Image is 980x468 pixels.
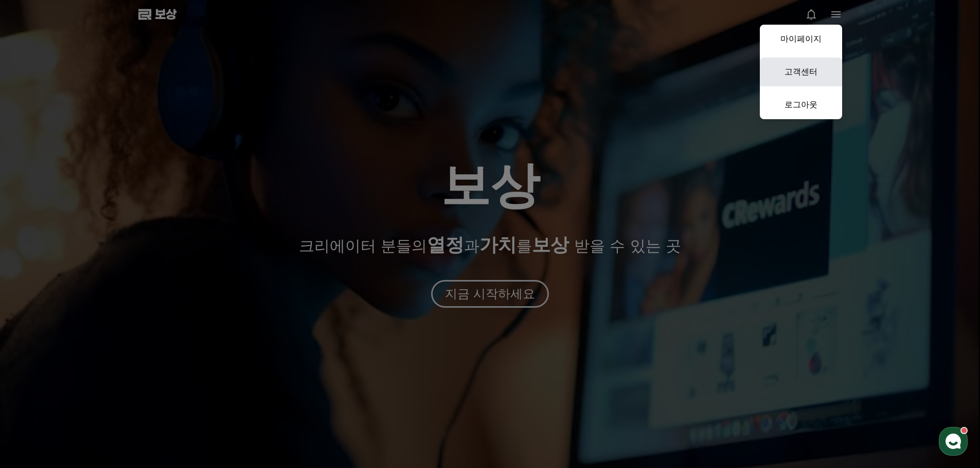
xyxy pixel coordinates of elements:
span: 홈 [32,341,39,349]
a: 홈 [3,326,68,351]
a: 고객센터 [760,58,842,86]
span: 설정 [159,341,171,349]
a: 마이페이지 [760,25,842,53]
a: 대화 [68,326,133,351]
a: 설정 [133,326,198,351]
a: 로그아웃 [760,90,842,119]
font: 고객센터 [785,67,817,77]
button: 마이페이지 고객센터 로그아웃 [760,25,842,119]
span: 대화 [94,342,106,350]
font: 마이페이지 [780,34,822,44]
font: 로그아웃 [785,100,817,109]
